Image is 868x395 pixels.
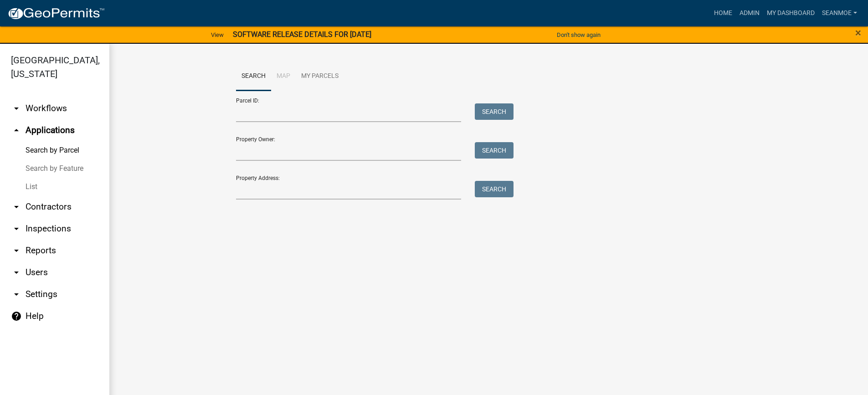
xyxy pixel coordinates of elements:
[710,5,736,22] a: Home
[818,5,861,22] a: SeanMoe
[475,142,514,159] button: Search
[11,311,22,322] i: help
[855,27,861,38] button: Close
[736,5,763,22] a: Admin
[11,103,22,114] i: arrow_drop_down
[475,103,514,120] button: Search
[236,62,271,91] a: Search
[11,201,22,212] i: arrow_drop_down
[11,245,22,256] i: arrow_drop_down
[855,26,861,39] span: ×
[11,125,22,136] i: arrow_drop_up
[553,27,604,42] button: Don't show again
[207,27,227,42] a: View
[11,223,22,234] i: arrow_drop_down
[11,267,22,278] i: arrow_drop_down
[475,181,514,197] button: Search
[11,289,22,300] i: arrow_drop_down
[296,62,344,91] a: My Parcels
[763,5,818,22] a: My Dashboard
[233,30,371,39] strong: SOFTWARE RELEASE DETAILS FOR [DATE]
